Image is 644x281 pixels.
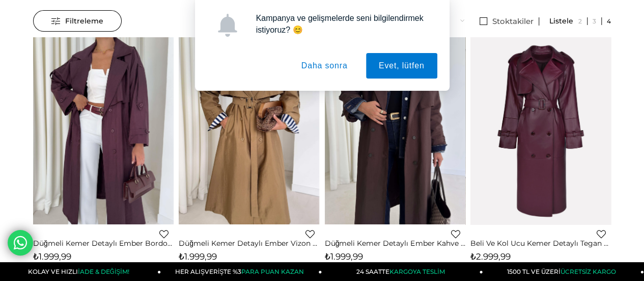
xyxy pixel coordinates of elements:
a: Favorilere Ekle [597,229,606,239]
span: PARA PUAN KAZAN [241,268,304,275]
img: Düğmeli Kemer Detaylı Ember Kahve Kadın Trenç 26K014 [465,37,606,225]
a: Favorilere Ekle [305,229,315,239]
a: Düğmeli Kemer Detaylı Ember Vizon Kadın Trenç 26K014 [179,239,319,248]
span: İADE & DEĞİŞİM! [78,268,129,275]
img: Beli Ve Kol Ucu Kemer Detaylı Tegan Bordo Kadın Deri Trenç 26K016 [470,25,611,237]
a: 1500 TL VE ÜZERİÜCRETSİZ KARGO [483,262,643,281]
span: KARGOYA TESLİM [389,268,444,275]
span: ₺1.999,99 [33,251,71,262]
img: Düğmeli Kemer Detaylı Ember Vizon Kadın Trenç 26K014 [179,37,319,225]
a: Favorilere Ekle [159,229,169,239]
img: notification icon [216,14,239,37]
span: ₺1.999,99 [179,251,217,262]
span: ₺1.999,99 [325,251,363,262]
button: Daha sonra [289,53,360,79]
img: Düğmeli Kemer Detaylı Ember Bordo Kadın Trenç 26K014 [33,37,174,225]
a: 24 SAATTEKARGOYA TESLİM [322,262,483,281]
div: Kampanya ve gelişmelerde seni bilgilendirmek istiyoruz? 😊 [248,12,437,36]
button: Evet, lütfen [366,53,437,79]
span: ₺2.999,99 [470,251,511,262]
a: Favorilere Ekle [451,229,460,239]
img: Düğmeli Kemer Detaylı Ember Kahve Kadın Trenç 26K014 [325,37,465,225]
a: Düğmeli Kemer Detaylı Ember Bordo Kadın Trenç 26K014 [33,239,174,248]
a: Beli Ve Kol Ucu Kemer Detaylı Tegan Bordo Kadın Deri Trenç 26K016 [470,239,611,248]
span: ÜCRETSİZ KARGO [560,268,615,275]
a: HER ALIŞVERİŞTE %3PARA PUAN KAZAN [161,262,322,281]
a: Düğmeli Kemer Detaylı Ember Kahve Kadın Trenç 26K014 [325,239,465,248]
